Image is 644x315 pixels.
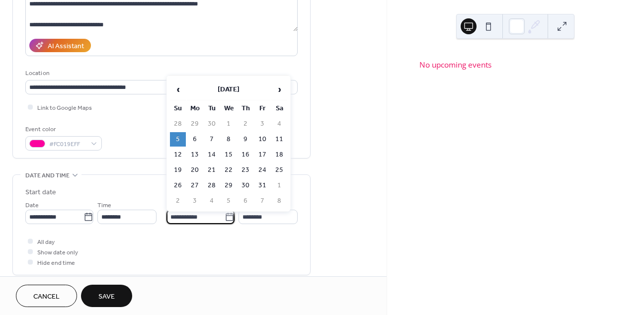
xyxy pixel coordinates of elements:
span: #FC019EFF [49,139,86,150]
td: 4 [271,117,287,131]
td: 6 [238,194,253,208]
td: 2 [238,117,253,131]
td: 6 [187,132,203,147]
button: Cancel [16,285,77,307]
td: 23 [238,163,253,177]
td: 31 [254,178,270,193]
td: 26 [170,178,186,193]
div: Event color [25,124,100,135]
td: 19 [170,163,186,177]
th: Su [170,101,186,116]
td: 3 [187,194,203,208]
th: Tu [204,101,220,116]
td: 15 [221,148,237,162]
td: 2 [170,194,186,208]
td: 25 [271,163,287,177]
td: 16 [238,148,253,162]
th: Mo [187,101,203,116]
td: 18 [271,148,287,162]
td: 5 [221,194,237,208]
td: 14 [204,148,220,162]
div: Start date [25,187,56,198]
td: 29 [221,178,237,193]
div: AI Assistant [48,41,84,52]
td: 7 [204,132,220,147]
th: [DATE] [187,79,270,100]
div: Location [25,68,296,79]
td: 5 [170,132,186,147]
div: No upcoming events [419,59,612,71]
td: 1 [271,178,287,193]
td: 20 [187,163,203,177]
span: Date and time [25,170,70,181]
span: Link to Google Maps [37,103,92,113]
td: 17 [254,148,270,162]
button: Save [81,285,132,307]
th: We [221,101,237,116]
button: AI Assistant [29,39,91,52]
td: 30 [204,117,220,131]
td: 24 [254,163,270,177]
span: Date [25,200,39,211]
td: 30 [238,178,253,193]
th: Fr [254,101,270,116]
td: 21 [204,163,220,177]
td: 1 [221,117,237,131]
td: 8 [271,194,287,208]
span: Time [97,200,111,211]
td: 29 [187,117,203,131]
td: 27 [187,178,203,193]
td: 7 [254,194,270,208]
span: Cancel [33,292,60,302]
td: 9 [238,132,253,147]
td: 10 [254,132,270,147]
td: 4 [204,194,220,208]
span: Save [98,292,115,302]
td: 22 [221,163,237,177]
td: 28 [170,117,186,131]
td: 12 [170,148,186,162]
span: All day [37,237,55,247]
td: 13 [187,148,203,162]
th: Th [238,101,253,116]
span: › [272,79,287,99]
span: Hide end time [37,258,75,268]
td: 11 [271,132,287,147]
span: Show date only [37,247,78,258]
td: 3 [254,117,270,131]
span: ‹ [170,79,185,99]
th: Sa [271,101,287,116]
td: 8 [221,132,237,147]
td: 28 [204,178,220,193]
